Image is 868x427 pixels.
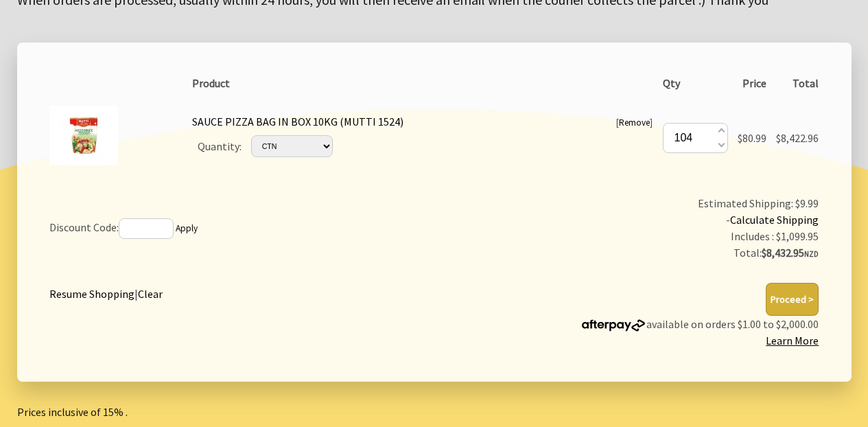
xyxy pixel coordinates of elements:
a: Resume Shopping [49,287,134,301]
img: Afterpay [580,319,646,332]
th: Product [187,70,657,96]
a: Apply [176,222,198,234]
p: Prices inclusive of 15% . [17,404,852,420]
td: Quantity: [192,130,246,161]
div: | [49,283,163,302]
small: [ ] [616,117,653,128]
td: Discount Code: [45,190,471,267]
th: Total [771,70,823,96]
input: If you have a discount code, enter it here and press 'Apply'. [119,218,174,239]
a: Calculate Shipping [730,213,819,227]
div: Includes : $1,099.95 [476,228,819,244]
a: Remove [619,117,650,128]
a: SAUCE PIZZA BAG IN BOX 10KG (MUTTI 1524) [192,115,403,128]
td: $8,422.96 [771,96,823,178]
td: Estimated Shipping: $9.99 - [471,190,823,267]
span: NZD [804,249,819,259]
th: Price [733,70,771,96]
td: $80.99 [733,96,771,178]
div: Total: [476,244,819,262]
p: available on orders $1.00 to $2,000.00 [580,316,819,349]
th: Qty [657,70,732,96]
a: Learn More [766,334,819,347]
strong: $8,432.95 [762,246,819,259]
button: Proceed > [766,283,819,316]
a: Clear [138,287,163,301]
